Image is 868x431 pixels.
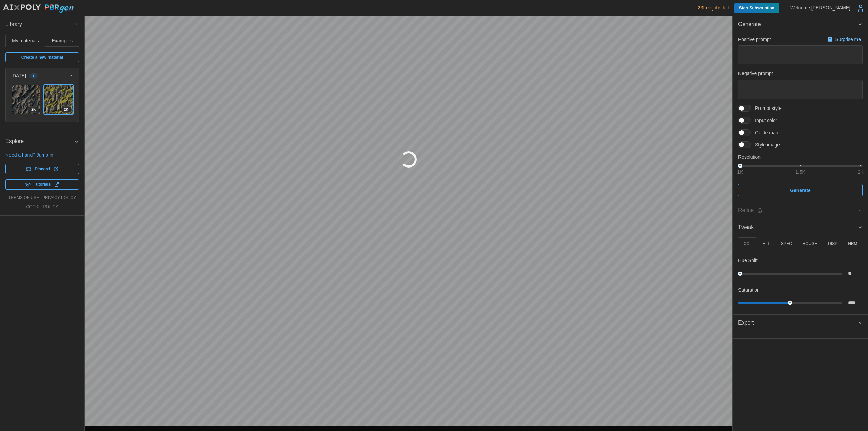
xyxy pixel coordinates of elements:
[5,179,79,190] a: Tutorials
[44,85,74,114] a: uqEgnT2MDi8mNzMz2mPN2K
[751,129,778,136] span: Guide map
[5,152,79,158] p: Need a hand? Jump in:
[33,73,35,78] span: 2
[738,184,863,196] button: Generate
[5,133,74,150] span: Explore
[751,105,782,112] span: Prompt style
[738,16,857,33] span: Generate
[803,241,818,247] p: ROUGH
[826,35,863,44] button: Surprise me
[35,164,50,174] span: Discord
[6,83,79,122] div: [DATE]2
[64,107,68,112] span: 2 K
[21,53,63,62] span: Create a new material
[716,21,726,31] button: Toggle viewport controls
[26,204,58,210] a: cookie policy
[6,68,79,83] button: [DATE]2
[738,36,771,43] p: Positive prompt
[5,16,74,33] span: Library
[698,4,729,11] p: 23 free jobs left
[734,3,779,13] a: Start Subscription
[751,117,777,124] span: Input color
[733,315,868,331] button: Export
[738,315,857,331] span: Export
[42,195,76,201] a: privacy policy
[733,331,868,338] div: Export
[738,206,857,215] div: Refine
[3,4,74,13] img: AIxPoly PBRgen
[12,85,40,114] img: cMkeyO2tN97sT01wTV4s
[738,257,758,264] p: Hue Shift
[733,236,868,314] div: Tweak
[52,38,73,43] span: Examples
[738,287,760,293] p: Saturation
[8,195,39,201] a: terms of use
[733,219,868,236] button: Tweak
[31,107,36,112] span: 2 K
[835,36,862,43] p: Surprise me
[5,164,79,174] a: Discord
[733,33,868,202] div: Generate
[790,4,850,11] p: Welcome, [PERSON_NAME]
[5,52,79,62] a: Create a new material
[738,219,857,236] span: Tweak
[781,241,792,247] p: SPEC
[738,154,863,160] p: Resolution
[34,180,51,189] span: Tutorials
[790,184,811,196] span: Generate
[12,38,39,43] span: My materials
[743,241,752,247] p: COL
[733,202,868,219] button: Refine
[11,72,26,79] p: [DATE]
[828,241,837,247] p: DISP
[738,70,863,77] p: Negative prompt
[751,141,780,148] span: Style image
[733,16,868,33] button: Generate
[11,85,41,114] a: cMkeyO2tN97sT01wTV4s2K
[739,3,774,13] span: Start Subscription
[44,85,73,114] img: uqEgnT2MDi8mNzMz2mPN
[762,241,770,247] p: MTL
[848,241,857,247] p: NRM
